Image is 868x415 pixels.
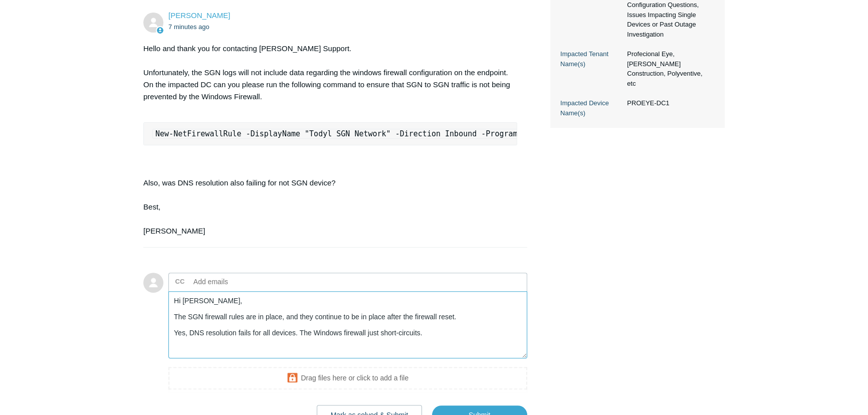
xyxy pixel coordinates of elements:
[189,274,297,289] input: Add emails
[622,49,715,88] dd: Profecional Eye, [PERSON_NAME] Construction, Polyventive, etc
[560,98,622,118] dt: Impacted Device Name(s)
[168,23,209,31] time: 10/14/2025, 09:13
[152,129,837,139] code: New-NetFirewallRule -DisplayName "Todyl SGN Network" -Direction Inbound -Program Any -LocalAddres...
[560,49,622,69] dt: Impacted Tenant Name(s)
[168,11,230,20] a: [PERSON_NAME]
[168,11,230,20] span: Kris Haire
[622,98,715,108] dd: PROEYE-DC1
[143,43,517,237] div: Hello and thank you for contacting [PERSON_NAME] Support. Unfortunately, the SGN logs will not in...
[168,291,527,359] textarea: Add your reply
[175,274,185,289] label: CC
